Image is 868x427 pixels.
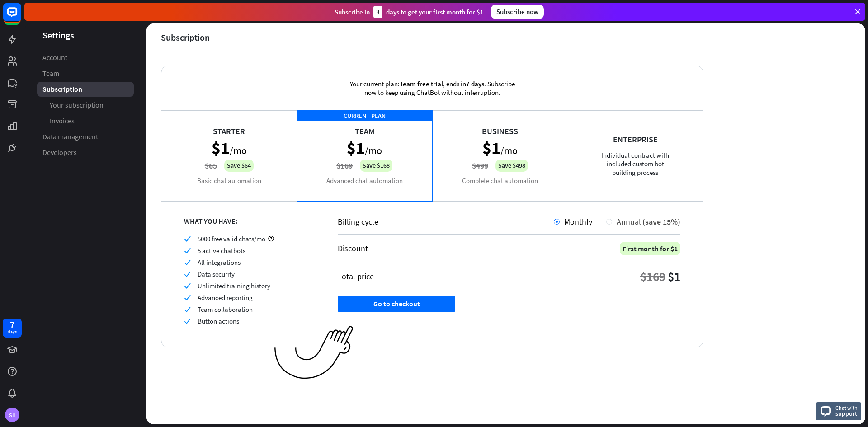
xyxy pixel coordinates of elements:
a: Data management [37,129,134,144]
span: Data management [42,132,98,141]
span: Team [42,69,59,78]
button: Open LiveChat chat widget [7,4,34,31]
span: support [835,409,858,418]
i: check [184,294,191,301]
div: Subscribe in days to get your first month for $1 [335,6,484,18]
span: Chat with [835,404,858,412]
span: Team free trial [400,80,443,88]
span: (save 15%) [642,216,680,227]
i: check [184,282,191,289]
img: ec979a0a656117aaf919.png [274,326,354,380]
a: Your subscription [37,98,134,113]
div: 3 [373,6,382,18]
div: 7 [10,321,14,329]
span: Developers [42,148,77,157]
span: Your subscription [50,100,104,110]
span: All integrations [198,258,241,267]
span: 5000 free valid chats/mo [198,235,265,243]
div: Your current plan: , ends in . Subscribe now to keep using ChatBot without interruption. [335,66,529,110]
a: Invoices [37,113,134,128]
i: check [184,259,191,266]
div: $169 [640,268,665,285]
i: check [184,235,191,242]
span: Annual [617,216,641,227]
div: First month for $1 [620,242,680,255]
span: Subscription [42,84,82,94]
div: Discount [338,243,368,253]
span: 7 days [466,80,484,88]
span: Unlimited training history [198,282,270,290]
div: SH [5,408,19,422]
i: check [184,318,191,324]
span: 5 active chatbots [198,246,245,255]
span: Button actions [198,317,239,325]
a: Team [37,66,134,81]
i: check [184,306,191,313]
span: Account [42,53,67,62]
span: Data security [198,270,235,278]
div: days [8,329,17,335]
span: Monthly [564,216,592,227]
div: Subscription [161,32,210,42]
i: check [184,247,191,254]
button: Go to checkout [338,296,455,312]
span: Advanced reporting [198,293,253,302]
i: check [184,271,191,277]
div: Total price [338,271,374,282]
span: Team collaboration [198,305,253,314]
a: Developers [37,145,134,160]
span: Invoices [50,116,75,126]
div: Subscribe now [491,5,544,19]
header: Settings [24,29,146,41]
a: 7 days [3,319,22,338]
div: Billing cycle [338,216,554,227]
div: $1 [668,268,680,285]
div: WHAT YOU HAVE: [184,216,315,225]
a: Account [37,50,134,65]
